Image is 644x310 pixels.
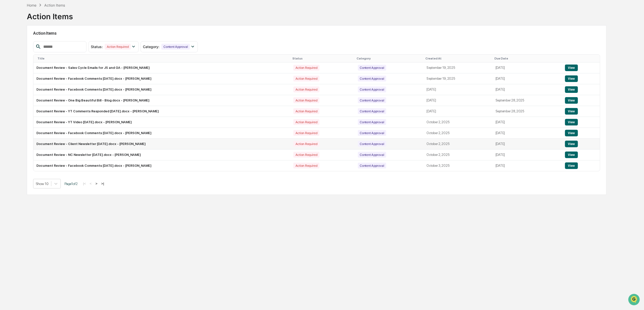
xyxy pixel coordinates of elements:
[426,57,491,60] div: Created At
[424,117,493,128] td: October 2, 2025
[17,39,83,44] div: Start new chat
[33,150,290,160] td: Document Review - NC Newsletter [DATE].docx - [PERSON_NAME]
[100,181,105,186] button: >|
[424,139,493,150] td: October 2, 2025
[424,160,493,171] td: October 3, 2025
[10,64,33,69] span: Preclearance
[565,130,578,136] button: View
[10,74,32,79] span: Data Lookup
[44,3,65,7] div: Action Items
[492,139,562,150] td: [DATE]
[293,87,319,92] div: Action Required
[5,74,9,78] div: 🔎
[42,64,63,69] span: Attestations
[492,117,562,128] td: [DATE]
[27,8,73,21] div: Action Items
[565,141,578,147] button: View
[565,97,578,104] button: View
[86,40,92,47] button: Start new chat
[565,162,578,169] button: View
[358,108,386,114] div: Content Approval
[33,117,290,128] td: Document Review - YT Video [DATE].docx - [PERSON_NAME]
[33,139,290,150] td: Document Review - Client Newsletter [DATE].docx - [PERSON_NAME]
[33,128,290,139] td: Document Review - Facebook Comments [DATE].docx - [PERSON_NAME]
[37,65,41,69] div: 🗄️
[293,130,319,136] div: Action Required
[492,84,562,95] td: [DATE]
[358,141,386,147] div: Content Approval
[33,95,290,106] td: Document Review - One Big Beautiful Bill - Blog.docx - [PERSON_NAME]
[358,119,386,125] div: Content Approval
[293,119,319,125] div: Action Required
[565,152,578,158] button: View
[33,106,290,117] td: Document Review - YT Comments Responded [DATE].docx - [PERSON_NAME]
[357,57,422,60] div: Category
[3,62,35,71] a: 🖐️Preclearance
[424,150,493,160] td: October 2, 2025
[424,73,493,84] td: September 19, 2025
[492,63,562,73] td: [DATE]
[33,31,600,36] h2: Action Items
[492,128,562,139] td: [DATE]
[293,163,319,169] div: Action Required
[292,57,353,60] div: Status
[495,57,560,60] div: Due Date
[565,86,578,93] button: View
[27,3,36,7] div: Home
[35,62,65,71] a: 🗄️Attestations
[358,87,386,92] div: Content Approval
[94,181,99,186] button: >
[33,84,290,95] td: Document Review - Facebook Comments [DATE].docx - [PERSON_NAME]
[161,44,190,50] div: Content Approval
[492,95,562,106] td: September 28, 2025
[358,65,386,71] div: Content Approval
[492,73,562,84] td: [DATE]
[565,164,578,168] a: View
[492,106,562,117] td: September 28, 2025
[565,98,578,102] a: View
[565,65,578,71] button: View
[565,108,578,115] button: View
[50,86,61,90] span: Pylon
[424,63,493,73] td: September 19, 2025
[65,182,78,186] span: Page 1 of 2
[424,106,493,117] td: [DATE]
[293,108,319,114] div: Action Required
[565,66,578,70] a: View
[492,160,562,171] td: [DATE]
[565,153,578,157] a: View
[88,181,93,186] button: <
[91,45,103,49] span: Status :
[293,141,319,147] div: Action Required
[565,77,578,80] a: View
[5,39,14,48] img: 1746055101610-c473b297-6a78-478c-a979-82029cc54cd1
[33,63,290,73] td: Document Review - Sales Cycle Emails for JS and GA - [PERSON_NAME]
[17,44,64,48] div: We're available if you need us!
[565,119,578,126] button: View
[81,181,87,186] button: |<
[37,57,288,60] div: Title
[565,131,578,135] a: View
[565,120,578,124] a: View
[424,128,493,139] td: October 2, 2025
[565,88,578,91] a: View
[358,163,386,169] div: Content Approval
[143,45,159,49] span: Category :
[5,65,9,69] div: 🖐️
[33,160,290,171] td: Document Review - Facebook Comments [DATE].docx - [PERSON_NAME]
[358,76,386,81] div: Content Approval
[5,11,92,19] p: How can we help?
[492,150,562,160] td: [DATE]
[33,73,290,84] td: Document Review - Facebook Comments [DATE].docx - [PERSON_NAME]
[358,97,386,103] div: Content Approval
[424,84,493,95] td: [DATE]
[358,152,386,158] div: Content Approval
[36,86,61,90] a: Powered byPylon
[565,109,578,113] a: View
[293,76,319,81] div: Action Required
[293,97,319,103] div: Action Required
[3,72,34,81] a: 🔎Data Lookup
[105,44,131,50] div: Action Required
